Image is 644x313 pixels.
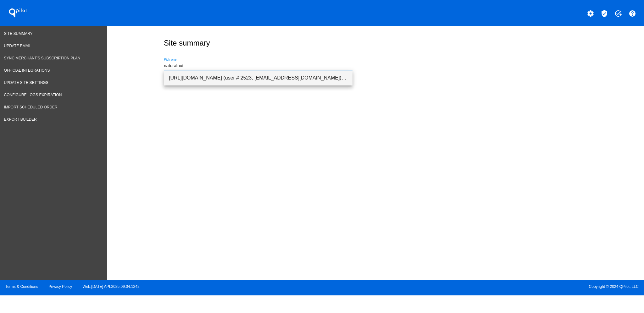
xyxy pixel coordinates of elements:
[4,105,58,109] span: Import Scheduled Order
[5,284,38,289] a: Terms & Conditions
[601,10,608,17] mat-icon: verified_user
[327,284,639,289] span: Copyright © 2024 QPilot, LLC
[164,39,210,47] h2: Site summary
[164,63,353,69] input: Number
[4,68,50,73] span: Official Integrations
[4,56,80,60] span: Sync Merchant's Subscription Plan
[629,10,636,17] mat-icon: help
[614,10,622,17] mat-icon: add_task
[83,284,140,289] a: Web:[DATE] API:2025.09.04.1242
[5,7,31,19] h1: QPilot
[4,93,62,97] span: Configure logs expiration
[4,31,33,36] span: Site Summary
[4,117,37,122] span: Export Builder
[49,284,72,289] a: Privacy Policy
[587,10,594,17] mat-icon: settings
[4,80,48,85] span: Update Site Settings
[4,44,31,48] span: Update Email
[169,70,347,85] span: [URL][DOMAIN_NAME] (user # 2523, [EMAIL_ADDRESS][DOMAIN_NAME]) - Production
